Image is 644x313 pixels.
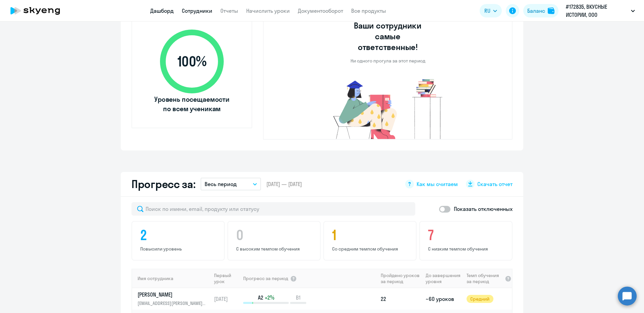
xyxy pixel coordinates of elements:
p: [PERSON_NAME] [138,291,207,298]
input: Поиск по имени, email, продукту или статусу [131,202,415,216]
span: 100 % [153,53,230,70]
h2: Прогресс за: [131,177,195,191]
button: #172835, ВКУСНЫЕ ИСТОРИИ, ООО [562,3,638,19]
span: RU [484,7,490,15]
p: Весь период [205,180,237,188]
th: Первый урок [211,269,243,288]
td: [DATE] [211,288,243,310]
p: #172835, ВКУСНЫЕ ИСТОРИИ, ООО [566,3,628,19]
a: Все продукты [351,7,386,14]
h3: Ваши сотрудники самые ответственные! [345,20,431,52]
p: [EMAIL_ADDRESS][PERSON_NAME][DOMAIN_NAME] [138,300,207,307]
div: Баланс [527,7,545,15]
h4: 2 [140,227,218,243]
a: [PERSON_NAME][EMAIL_ADDRESS][PERSON_NAME][DOMAIN_NAME] [138,291,211,307]
td: ~60 уроков [423,288,464,310]
span: Скачать отчет [477,180,513,188]
p: Со средним темпом обучения [332,246,410,252]
p: Показать отключенных [454,205,513,213]
span: Средний [467,295,493,303]
p: Ни одного прогула за этот период [351,58,425,64]
h4: 1 [332,227,410,243]
h4: 7 [428,227,506,243]
button: Балансbalance [523,4,558,17]
span: Прогресс за период [243,275,288,281]
a: Дашборд [150,7,174,14]
button: RU [480,4,502,17]
span: B1 [296,294,301,301]
span: Темп обучения за период [467,272,503,284]
span: Как мы считаем [417,180,458,188]
button: Весь период [201,178,261,190]
span: A2 [258,294,263,301]
th: Имя сотрудника [132,269,211,288]
span: [DATE] — [DATE] [266,180,302,188]
th: До завершения уровня [423,269,464,288]
p: Повысили уровень [140,246,218,252]
img: balance [548,7,554,14]
a: Отчеты [220,7,238,14]
td: 22 [378,288,423,310]
a: Начислить уроки [246,7,290,14]
a: Документооборот [298,7,343,14]
img: no-truants [321,77,455,139]
span: +2% [265,294,274,301]
th: Пройдено уроков за период [378,269,423,288]
p: С низким темпом обучения [428,246,506,252]
span: Уровень посещаемости по всем ученикам [153,95,230,114]
a: Сотрудники [182,7,212,14]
